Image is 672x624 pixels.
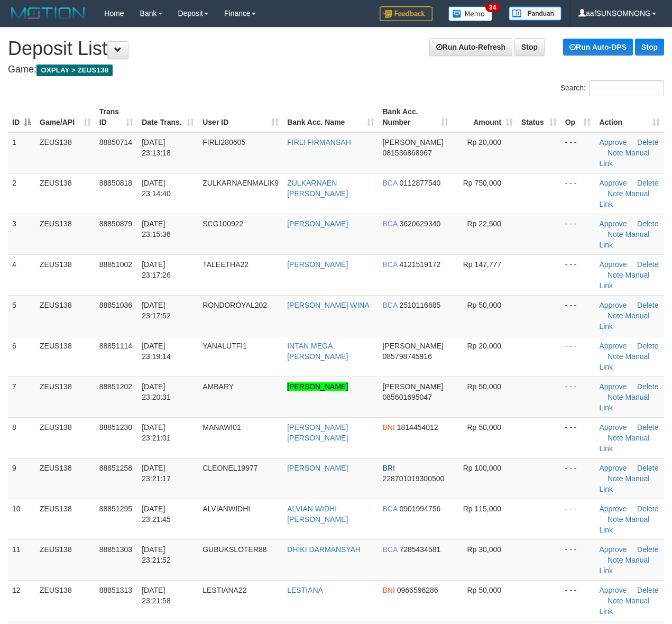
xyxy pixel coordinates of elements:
[467,342,501,350] span: Rp 20,000
[561,132,595,173] td: - - -
[607,474,623,483] a: Note
[599,219,627,228] a: Approve
[599,301,627,309] a: Approve
[383,504,398,513] span: BCA
[595,102,664,132] th: Action: activate to sort column ascending
[467,423,501,432] span: Rp 50,000
[561,102,595,132] th: Op: activate to sort column ascending
[99,504,132,513] span: 88851295
[287,504,348,524] a: ALVIAN WIDHI [PERSON_NAME]
[287,179,348,198] a: ZULKARNAEN [PERSON_NAME]
[399,545,440,554] span: Copy 7285434581 to clipboard
[561,214,595,254] td: - - -
[561,377,595,417] td: - - -
[607,393,623,401] a: Note
[599,138,627,146] a: Approve
[607,271,623,279] a: Note
[561,499,595,539] td: - - -
[202,219,243,228] span: SCG100922
[202,423,241,432] span: MANAWI01
[607,434,623,442] a: Note
[383,586,395,594] span: BNI
[8,458,35,499] td: 9
[637,504,658,513] a: Delete
[99,260,132,269] span: 88851002
[202,138,245,146] span: FIRLI280605
[448,6,493,21] img: Button%20Memo.svg
[599,352,649,371] a: Manual Link
[35,254,95,295] td: ZEUS138
[637,138,658,146] a: Delete
[561,295,595,336] td: - - -
[399,301,440,309] span: Copy 2510116685 to clipboard
[637,382,658,391] a: Delete
[561,458,595,499] td: - - -
[8,38,664,59] h1: Deposit List
[607,352,623,361] a: Note
[287,138,351,146] a: FIRLI FIRMANSAH
[142,464,171,483] span: [DATE] 23:21:17
[637,260,658,269] a: Delete
[599,230,649,249] a: Manual Link
[383,179,398,187] span: BCA
[99,464,132,472] span: 88851258
[202,382,234,391] span: AMBARY
[99,545,132,554] span: 88851303
[607,597,623,605] a: Note
[397,586,438,594] span: Copy 0966596286 to clipboard
[599,311,649,331] a: Manual Link
[383,149,432,157] span: Copy 081536868967 to clipboard
[8,539,35,580] td: 11
[599,382,627,391] a: Approve
[399,219,440,228] span: Copy 3620629340 to clipboard
[35,417,95,458] td: ZEUS138
[35,173,95,214] td: ZEUS138
[637,219,658,228] a: Delete
[467,382,501,391] span: Rp 50,000
[35,580,95,621] td: ZEUS138
[198,102,283,132] th: User ID: activate to sort column ascending
[463,504,501,513] span: Rp 115,000
[467,138,501,146] span: Rp 20,000
[599,260,627,269] a: Approve
[287,464,348,472] a: [PERSON_NAME]
[599,515,649,534] a: Manual Link
[607,311,623,320] a: Note
[142,586,171,605] span: [DATE] 23:21:58
[383,423,395,432] span: BNI
[561,580,595,621] td: - - -
[467,545,501,554] span: Rp 30,000
[607,189,623,198] a: Note
[35,499,95,539] td: ZEUS138
[142,179,171,198] span: [DATE] 23:14:40
[287,260,348,269] a: [PERSON_NAME]
[599,342,627,350] a: Approve
[599,464,627,472] a: Approve
[560,80,664,96] label: Search:
[637,301,658,309] a: Delete
[142,260,171,279] span: [DATE] 23:17:26
[463,260,501,269] span: Rp 147,777
[383,352,432,361] span: Copy 085798745916 to clipboard
[287,423,348,442] a: [PERSON_NAME] [PERSON_NAME]
[383,464,395,472] span: BRI
[383,219,398,228] span: BCA
[8,377,35,417] td: 7
[287,545,361,554] a: DHIKI DARMANSYAH
[99,382,132,391] span: 88851202
[287,219,348,228] a: [PERSON_NAME]
[399,179,440,187] span: Copy 0112877540 to clipboard
[467,219,501,228] span: Rp 22,500
[8,214,35,254] td: 3
[202,342,247,350] span: YANALUTFI1
[99,138,132,146] span: 88850714
[287,342,348,361] a: INTAN MEGA [PERSON_NAME]
[599,597,649,616] a: Manual Link
[8,254,35,295] td: 4
[35,377,95,417] td: ZEUS138
[599,556,649,575] a: Manual Link
[637,423,658,432] a: Delete
[599,271,649,290] a: Manual Link
[8,5,88,21] img: MOTION_logo.png
[599,423,627,432] a: Approve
